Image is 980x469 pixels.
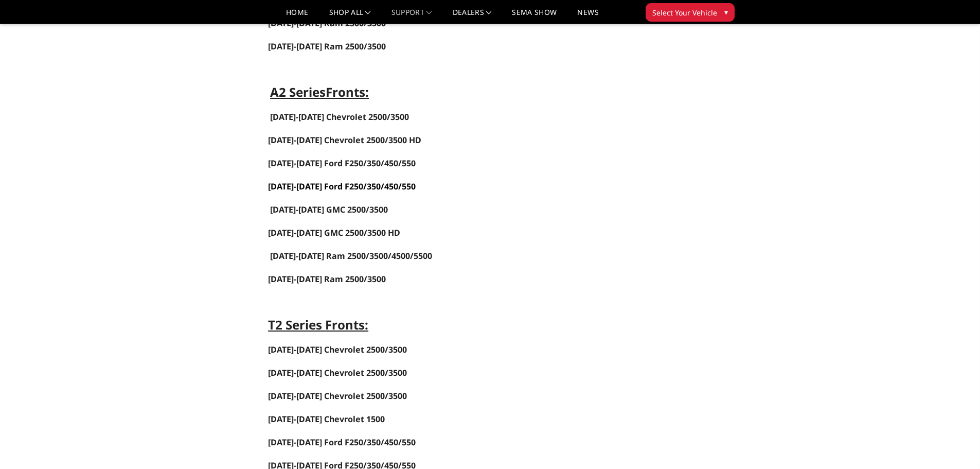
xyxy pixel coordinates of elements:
[391,9,432,24] a: Support
[270,204,388,215] a: [DATE]-[DATE] GMC 2500/3500
[268,41,386,52] span: [DATE]-[DATE] Ram 2500/3500
[268,274,386,284] a: [DATE]-[DATE] Ram 2500/3500
[512,9,557,24] a: SEMA Show
[268,228,400,238] a: [DATE]-[DATE] GMC 2500/3500 HD
[453,9,492,24] a: Dealers
[329,9,371,24] a: shop all
[268,227,400,238] span: [DATE]-[DATE] GMC 2500/3500 HD
[724,7,728,18] span: ▾
[268,158,416,169] a: [DATE]-[DATE] Ford F250/350/450/550
[268,273,386,285] span: [DATE]-[DATE] Ram 2500/3500
[268,135,421,145] a: [DATE]-[DATE] Chevrolet 2500/3500 HD
[268,413,385,425] a: [DATE]-[DATE] Chevrolet 1500
[286,9,308,24] a: Home
[268,42,386,51] a: [DATE]-[DATE] Ram 2500/3500
[268,390,407,402] a: [DATE]-[DATE] Chevrolet 2500/3500
[270,83,369,100] strong: A2 Series :
[268,367,407,378] a: [DATE]-[DATE] Chevrolet 2500/3500
[270,111,409,123] a: [DATE]-[DATE] Chevrolet 2500/3500
[268,134,421,146] span: [DATE]-[DATE] Chevrolet 2500/3500 HD
[326,83,365,100] strong: Fronts
[268,344,407,355] a: [DATE]-[DATE] Chevrolet 2500/3500
[577,9,598,24] a: News
[268,437,416,448] a: [DATE]-[DATE] Ford F250/350/450/550
[268,316,368,333] strong: T2 Series Fronts:
[646,3,735,22] button: Select Your Vehicle
[268,181,416,192] a: [DATE]-[DATE] Ford F250/350/450/550
[652,7,717,18] span: Select Your Vehicle
[268,18,386,29] a: [DATE]-[DATE] Ram 2500/3500
[270,250,432,262] a: [DATE]-[DATE] Ram 2500/3500/4500/5500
